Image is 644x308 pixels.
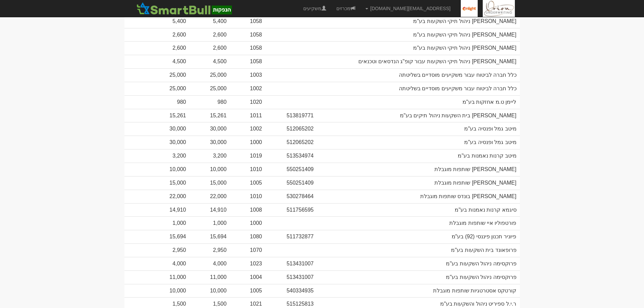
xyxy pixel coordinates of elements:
td: 4,000 [189,257,230,270]
td: 513431007 [265,257,317,270]
img: SmartBull Logo [135,2,234,15]
td: 2,600 [189,41,230,55]
td: 513534974 [265,149,317,163]
td: 15,694 [189,230,230,243]
td: 1005 [230,176,265,190]
td: [PERSON_NAME] שותפות מוגבלת [317,176,520,190]
td: מיטב גמל ופנסיה בע"מ [317,136,520,149]
td: 14,910 [124,203,190,217]
td: 15,000 [124,176,190,190]
td: 10,000 [189,163,230,176]
td: פורטפוליו איי שותפות מוגבלת [317,216,520,230]
td: 1002 [230,82,265,95]
td: 1008 [230,203,265,217]
td: כלל חברה לביטוח עבור משקיעים מוסדיים בשליטתה [317,68,520,82]
td: סיגמא קרנות נאמנות בע"מ [317,203,520,217]
td: [PERSON_NAME] שותפות מוגבלת [317,163,520,176]
td: 22,000 [189,190,230,203]
td: פרוקסימה ניהול השקעות בע"מ [317,257,520,270]
td: 30,000 [124,136,190,149]
td: 25,000 [189,68,230,82]
td: 1080 [230,230,265,243]
td: 512065202 [265,136,317,149]
td: 25,000 [189,82,230,95]
td: 1023 [230,257,265,270]
td: 5,400 [189,15,230,28]
td: 511732877 [265,230,317,243]
td: 30,000 [189,136,230,149]
td: 22,000 [124,190,190,203]
td: 2,950 [124,243,190,257]
td: מיטב גמל ופנסיה בע"מ [317,122,520,136]
td: 14,910 [189,203,230,217]
td: 11,000 [124,270,190,284]
td: 10,000 [124,163,190,176]
td: 1005 [230,284,265,298]
td: 1058 [230,55,265,68]
td: קורטקס אסטרטגיות שותפות מוגבלת [317,284,520,298]
td: 2,600 [189,28,230,42]
td: 15,000 [189,176,230,190]
td: מיטב קרנות נאמנות בע"מ [317,149,520,163]
td: 540334935 [265,284,317,298]
td: 550251409 [265,163,317,176]
td: 4,000 [124,257,190,270]
td: 15,694 [124,230,190,243]
td: 4,500 [189,55,230,68]
td: 1058 [230,41,265,55]
td: 11,000 [189,270,230,284]
td: 30,000 [189,122,230,136]
td: 980 [189,95,230,109]
td: 1002 [230,122,265,136]
td: 1058 [230,28,265,42]
td: [PERSON_NAME] ניהול תיקי השקעות בע"מ [317,28,520,42]
td: 25,000 [124,82,190,95]
td: 15,261 [124,109,190,122]
td: 513431007 [265,270,317,284]
td: 1000 [230,216,265,230]
td: 1003 [230,68,265,82]
td: 10,000 [124,284,190,298]
td: 15,261 [189,109,230,122]
td: 30,000 [124,122,190,136]
td: [PERSON_NAME] ניהול תיקי השקעות בע"מ [317,41,520,55]
td: 1019 [230,149,265,163]
td: [PERSON_NAME] ניהול תיקי השקעות עבור קופ"ג הנדסאים וטכנאים [317,55,520,68]
td: 1000 [230,136,265,149]
td: 530278464 [265,190,317,203]
td: 1020 [230,95,265,109]
td: 10,000 [189,284,230,298]
td: 2,600 [124,28,190,42]
td: 2,950 [189,243,230,257]
td: 513819771 [265,109,317,122]
td: ליימן ט.מ אחזקות בע"מ [317,95,520,109]
td: 1058 [230,15,265,28]
td: [PERSON_NAME] ניהול תיקי השקעות בע"מ [317,15,520,28]
td: 1010 [230,163,265,176]
td: [PERSON_NAME] בונדס שותפות מוגבלת [317,190,520,203]
td: 3,200 [189,149,230,163]
td: 1011 [230,109,265,122]
td: 550251409 [265,176,317,190]
td: 2,600 [124,41,190,55]
td: 512065202 [265,122,317,136]
td: 1,000 [189,216,230,230]
td: 5,400 [124,15,190,28]
td: 1070 [230,243,265,257]
td: פרוקסימה ניהול השקעות בע"מ [317,270,520,284]
td: כלל חברה לביטוח עבור משקיעים מוסדיים בשליטתה [317,82,520,95]
td: 980 [124,95,190,109]
td: 511756595 [265,203,317,217]
td: 1010 [230,190,265,203]
td: [PERSON_NAME] בית השקעות ניהול תיקים בע"מ [317,109,520,122]
td: פרופאונד בית השקעות בע"מ [317,243,520,257]
td: פיוניר תכנון פיננסי (92) בע"מ [317,230,520,243]
td: 3,200 [124,149,190,163]
td: 4,500 [124,55,190,68]
td: 1004 [230,270,265,284]
td: 1,000 [124,216,190,230]
td: 25,000 [124,68,190,82]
